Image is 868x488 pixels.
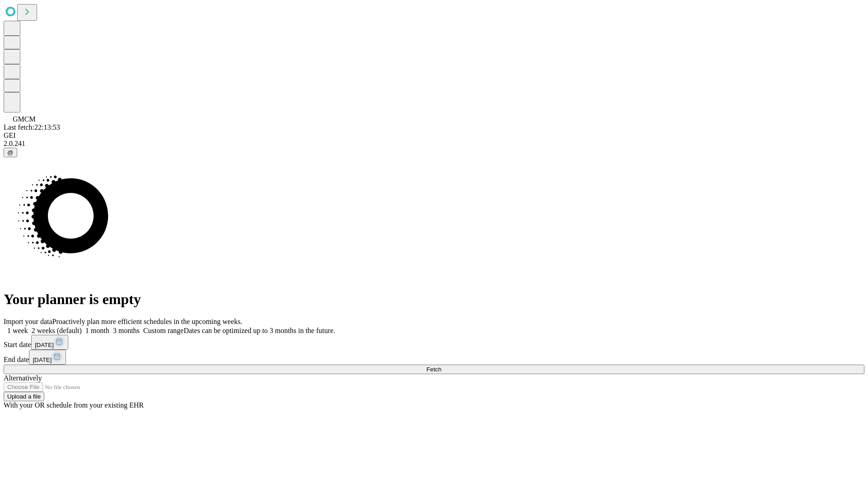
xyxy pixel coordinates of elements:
[113,327,140,334] span: 3 months
[4,374,42,382] span: Alternatively
[4,291,864,308] h1: Your planner is empty
[4,123,60,131] span: Last fetch: 22:13:53
[4,148,17,157] button: @
[7,327,28,334] span: 1 week
[33,357,52,363] span: [DATE]
[85,327,109,334] span: 1 month
[4,335,864,350] div: Start date
[13,115,36,123] span: GMCM
[4,131,864,140] div: GEI
[4,350,864,365] div: End date
[4,140,864,148] div: 2.0.241
[184,327,335,334] span: Dates can be optimized up to 3 months in the future.
[29,350,66,365] button: [DATE]
[7,149,14,156] span: @
[4,392,44,401] button: Upload a file
[32,327,82,334] span: 2 weeks (default)
[35,342,54,348] span: [DATE]
[4,318,52,325] span: Import your data
[4,401,144,409] span: With your OR schedule from your existing EHR
[426,366,441,373] span: Fetch
[143,327,184,334] span: Custom range
[31,335,68,350] button: [DATE]
[4,365,864,374] button: Fetch
[52,318,242,325] span: Proactively plan more efficient schedules in the upcoming weeks.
